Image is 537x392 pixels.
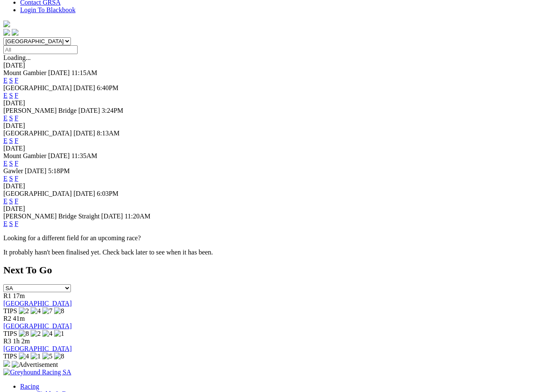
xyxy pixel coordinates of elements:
[3,265,534,276] h2: Next To Go
[97,84,119,91] span: 6:40PM
[3,292,11,299] span: R1
[3,182,534,190] div: [DATE]
[15,197,18,205] a: F
[42,307,52,315] img: 7
[3,99,534,107] div: [DATE]
[12,29,18,36] img: twitter.svg
[54,353,64,360] img: 8
[3,234,534,242] p: Looking for a different field for an upcoming race?
[48,152,70,159] span: [DATE]
[3,213,99,220] span: [PERSON_NAME] Bridge Straight
[3,353,17,360] span: TIPS
[54,330,64,337] img: 1
[48,167,70,174] span: 5:18PM
[9,114,13,122] a: S
[73,130,95,137] span: [DATE]
[15,220,18,227] a: F
[3,175,8,182] a: E
[42,330,52,337] img: 4
[71,69,97,76] span: 11:15AM
[3,160,8,167] a: E
[71,152,97,159] span: 11:35AM
[102,107,123,114] span: 3:24PM
[3,249,213,256] partial: It probably hasn't been finalised yet. Check back later to see when it has been.
[3,29,10,36] img: facebook.svg
[3,337,11,345] span: R3
[3,152,47,159] span: Mount Gambier
[13,315,25,322] span: 41m
[9,220,13,227] a: S
[3,114,8,122] a: E
[54,307,64,315] img: 8
[3,322,72,330] a: [GEOGRAPHIC_DATA]
[31,307,41,315] img: 4
[3,197,8,205] a: E
[3,92,8,99] a: E
[9,137,13,144] a: S
[3,145,534,152] div: [DATE]
[125,213,151,220] span: 11:20AM
[3,369,71,376] img: Greyhound Racing SA
[3,167,23,174] span: Gawler
[9,77,13,84] a: S
[3,62,534,69] div: [DATE]
[3,137,8,144] a: E
[78,107,100,114] span: [DATE]
[73,190,95,197] span: [DATE]
[3,360,10,367] img: 15187_Greyhounds_GreysPlayCentral_Resize_SA_WebsiteBanner_300x115_2025.jpg
[3,54,31,61] span: Loading...
[42,353,52,360] img: 5
[3,122,534,130] div: [DATE]
[19,307,29,315] img: 2
[15,160,18,167] a: F
[20,383,39,390] a: Racing
[15,114,18,122] a: F
[9,160,13,167] a: S
[9,175,13,182] a: S
[3,220,8,227] a: E
[3,45,78,54] input: Select date
[3,190,72,197] span: [GEOGRAPHIC_DATA]
[3,84,72,91] span: [GEOGRAPHIC_DATA]
[3,307,17,314] span: TIPS
[3,345,72,352] a: [GEOGRAPHIC_DATA]
[3,107,77,114] span: [PERSON_NAME] Bridge
[97,130,120,137] span: 8:13AM
[97,190,119,197] span: 6:03PM
[3,315,11,322] span: R2
[31,353,41,360] img: 1
[15,92,18,99] a: F
[13,292,25,299] span: 17m
[3,300,72,307] a: [GEOGRAPHIC_DATA]
[20,6,76,13] a: Login To Blackbook
[3,130,72,137] span: [GEOGRAPHIC_DATA]
[15,175,18,182] a: F
[3,21,10,27] img: logo-grsa-white.png
[9,92,13,99] a: S
[19,353,29,360] img: 4
[48,69,70,76] span: [DATE]
[12,361,58,369] img: Advertisement
[9,197,13,205] a: S
[3,330,17,337] span: TIPS
[25,167,47,174] span: [DATE]
[13,337,30,345] span: 1h 2m
[15,137,18,144] a: F
[3,77,8,84] a: E
[101,213,123,220] span: [DATE]
[3,205,534,213] div: [DATE]
[15,77,18,84] a: F
[31,330,41,337] img: 2
[19,330,29,337] img: 8
[3,69,47,76] span: Mount Gambier
[73,84,95,91] span: [DATE]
